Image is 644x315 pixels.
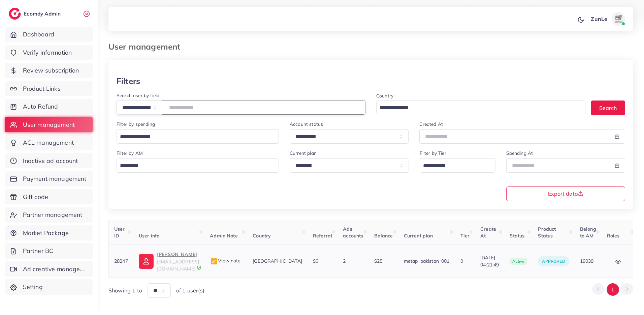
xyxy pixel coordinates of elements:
span: Belong to AM [580,226,596,239]
label: Filter by spending [117,121,155,127]
span: $25 [374,258,382,264]
span: 19039 [580,258,594,264]
a: Inactive ad account [5,153,93,169]
a: Partner BC [5,243,93,259]
button: Go to page 1 [607,283,619,296]
span: approved [542,259,565,264]
span: Balance [374,233,393,239]
span: [DATE] 04:21:49 [480,254,499,268]
input: Search for option [118,161,270,171]
span: Create At [480,226,496,239]
span: Review subscription [23,66,79,75]
label: Filter by Tier [420,150,446,156]
span: Roles [607,233,620,239]
span: 0 [460,258,463,264]
label: Filter by AM [117,150,143,156]
span: ACL management [23,138,74,147]
label: Created At [419,121,443,127]
span: View note [210,258,240,264]
a: Partner management [5,207,93,223]
div: Search for option [117,158,279,173]
span: Export data [548,191,583,196]
a: Market Package [5,225,93,241]
span: User ID [114,226,125,239]
img: ic-user-info.36bf1079.svg [139,254,154,269]
span: Referral [313,233,332,239]
a: Product Links [5,81,93,96]
input: Search for option [377,103,577,113]
a: Gift code [5,189,93,205]
label: Spending At [506,150,533,156]
label: Account status [290,121,323,127]
button: Export data [506,187,625,201]
label: Search user by field [117,92,159,99]
span: metap_pakistan_001 [404,258,450,264]
ul: Pagination [592,283,633,296]
img: admin_note.cdd0b510.svg [210,257,218,265]
a: Review subscription [5,63,93,78]
span: 2 [343,258,346,264]
span: active [510,258,527,265]
p: [PERSON_NAME] [157,250,199,258]
h3: Filters [117,76,140,86]
span: Setting [23,283,43,291]
span: Inactive ad account [23,156,78,165]
a: Setting [5,279,93,295]
a: Dashboard [5,27,93,42]
a: [PERSON_NAME][EMAIL_ADDRESS][DOMAIN_NAME] [139,250,199,272]
span: Country [253,233,271,239]
span: Product Status [538,226,556,239]
a: Verify information [5,45,93,60]
img: 9CAL8B2pu8EFxCJHYAAAAldEVYdGRhdGU6Y3JlYXRlADIwMjItMTItMDlUMDQ6NTg6MzkrMDA6MDBXSlgLAAAAJXRFWHRkYXR... [197,265,201,270]
span: Auto Refund [23,102,58,111]
span: Status [510,233,524,239]
span: Ad creative management [23,265,88,274]
label: Country [376,92,393,99]
img: avatar [612,12,625,26]
div: Search for option [376,101,585,114]
img: logo [9,8,21,20]
span: [EMAIL_ADDRESS][DOMAIN_NAME] [157,259,199,271]
a: Ad creative management [5,261,93,277]
span: Payment management [23,174,87,183]
span: Tier [460,233,470,239]
span: Current plan [404,233,433,239]
span: Dashboard [23,30,54,39]
p: ZunLe [591,15,607,23]
span: of 1 user(s) [176,287,204,294]
a: logoEcomdy Admin [9,8,62,20]
span: Product Links [23,84,61,93]
span: Verify information [23,48,72,57]
span: Market Package [23,229,69,237]
a: ZunLeavatar [587,12,628,26]
div: Search for option [420,158,495,173]
a: ACL management [5,135,93,150]
span: Partner management [23,210,83,219]
span: 28247 [114,258,128,264]
span: Gift code [23,193,48,201]
a: Auto Refund [5,99,93,114]
span: Ads accounts [343,226,363,239]
a: Payment management [5,171,93,187]
label: Current plan [290,150,317,156]
a: User management [5,117,93,133]
h3: User management [108,42,186,52]
span: User info [139,233,159,239]
button: Search [591,101,625,115]
span: Admin Note [210,233,238,239]
input: Search for option [118,132,270,142]
span: Showing 1 to [108,287,142,294]
h2: Ecomdy Admin [24,10,62,17]
span: [GEOGRAPHIC_DATA] [253,258,302,264]
input: Search for option [421,161,487,171]
span: User management [23,120,75,129]
div: Search for option [117,129,279,144]
span: Partner BC [23,247,54,255]
span: $0 [313,258,318,264]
